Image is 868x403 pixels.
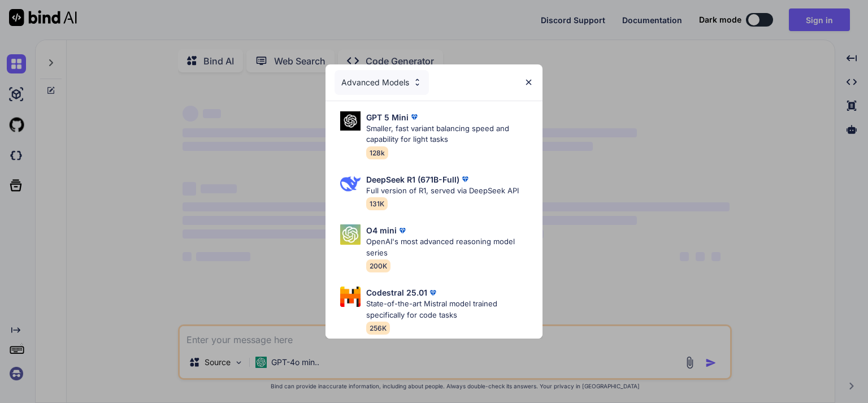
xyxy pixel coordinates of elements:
p: Smaller, fast variant balancing speed and capability for light tasks [366,123,533,145]
img: Pick Models [340,111,361,131]
img: premium [459,174,471,185]
img: Pick Models [340,224,361,245]
span: 200K [366,259,390,272]
p: O4 mini [366,224,397,236]
p: GPT 5 Mini [366,111,409,123]
img: Pick Models [340,174,361,194]
img: Pick Models [340,287,361,307]
span: 256K [366,322,390,335]
p: Full version of R1, served via DeepSeek API [366,185,519,197]
img: premium [427,287,439,298]
p: OpenAI's most advanced reasoning model series [366,236,533,258]
div: Advanced Models [335,70,429,95]
p: State-of-the-art Mistral model trained specifically for code tasks [366,298,533,320]
span: 131K [366,197,388,210]
p: DeepSeek R1 (671B-Full) [366,174,459,185]
span: 128k [366,146,388,159]
img: Pick Models [413,77,422,87]
img: premium [397,225,408,236]
p: Codestral 25.01 [366,287,427,298]
img: premium [409,111,420,123]
img: close [524,77,533,87]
